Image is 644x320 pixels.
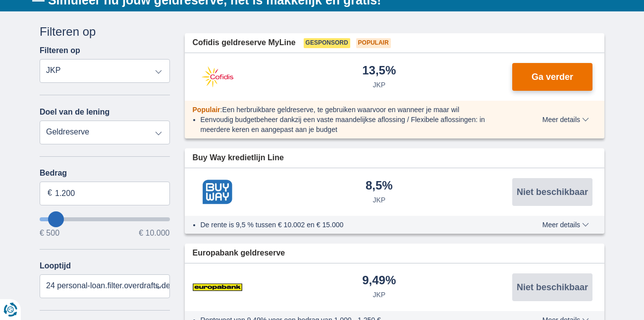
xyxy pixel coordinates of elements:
[40,23,170,40] div: Filteren op
[373,195,385,205] div: JKP
[48,188,52,199] span: €
[193,275,242,300] img: product.pl.alt Europabank
[40,169,170,178] label: Bedrag
[517,283,588,292] span: Niet beschikbaar
[532,72,573,81] span: Ga verder
[512,273,592,301] button: Niet beschikbaar
[193,152,284,164] span: Buy Way kredietlijn Line
[193,248,285,259] span: Europabank geldreserve
[535,116,596,124] button: Meer details
[40,217,170,221] input: wantToBorrow
[40,229,59,237] span: € 500
[222,106,459,114] span: Een herbruikbare geldreserve, te gebruiken waarvoor en wanneer je maar wil
[185,105,514,115] div: :
[193,37,296,49] span: Cofidis geldreserve MyLine
[362,64,396,78] div: 13,5%
[542,116,589,123] span: Meer details
[512,63,592,91] button: Ga verder
[40,261,71,270] label: Looptijd
[139,229,169,237] span: € 10.000
[193,106,220,114] span: Populair
[40,46,80,55] label: Filteren op
[201,115,506,134] li: Eenvoudig budgetbeheer dankzij een vaste maandelijkse aflossing / Flexibele aflossingen: in meerd...
[201,220,506,230] li: De rente is 9,5 % tussen € 10.002 en € 15.000
[535,221,596,229] button: Meer details
[517,188,588,196] span: Niet beschikbaar
[193,64,242,89] img: product.pl.alt Cofidis
[512,178,592,206] button: Niet beschikbaar
[40,108,109,117] label: Doel van de lening
[542,221,589,228] span: Meer details
[373,290,385,300] div: JKP
[304,38,350,48] span: Gesponsord
[356,38,391,48] span: Populair
[366,180,393,193] div: 8,5%
[193,180,242,204] img: product.pl.alt Buy Way
[373,80,385,90] div: JKP
[362,274,396,288] div: 9,49%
